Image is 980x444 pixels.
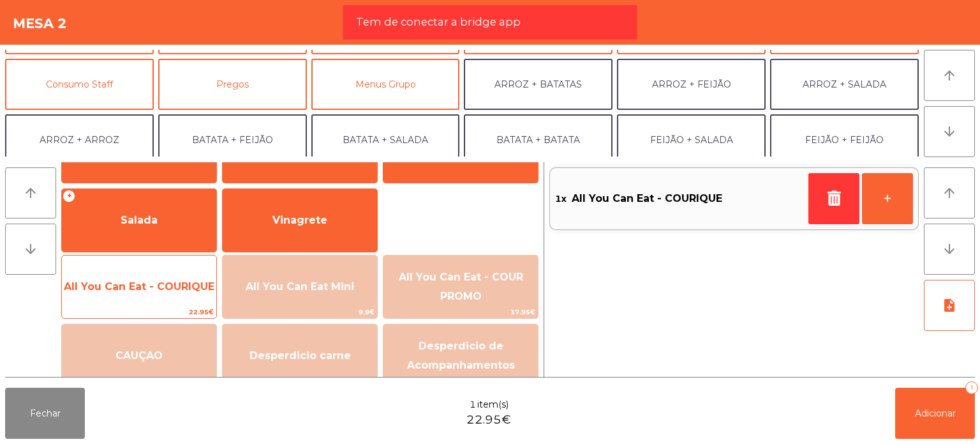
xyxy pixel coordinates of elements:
[5,167,56,218] button: arrow_upward
[399,271,523,302] span: All You Can Eat - COUR PROMO
[464,59,612,110] button: ARROZ + BATATAS
[5,224,56,275] button: arrow_downward
[477,398,509,411] span: item(s)
[942,241,957,257] i: arrow_downward
[246,280,354,293] span: All You Can Eat Mini
[5,59,154,110] button: Consumo Staff
[942,124,957,139] i: arrow_downward
[924,280,975,331] button: note_add
[64,280,214,293] span: All You Can Eat - COURIQUE
[942,298,957,313] i: note_add
[942,68,957,83] i: arrow_upward
[924,50,975,101] button: arrow_upward
[965,381,978,394] div: 1
[617,114,766,165] button: FEIJÃO + SALADA
[249,349,351,362] span: Desperdicio carne
[23,241,38,257] i: arrow_downward
[5,114,154,165] button: ARROZ + ARROZ
[223,306,377,318] span: 9.9€
[63,190,75,203] span: +
[5,388,85,439] button: Fechar
[23,185,38,201] i: arrow_upward
[466,411,511,429] span: 22.95€
[356,14,521,30] span: Tem de conectar a bridge app
[223,375,377,387] span: 0.25€
[62,375,216,387] span: 3€
[158,114,307,165] button: BATATA + FEIJÃO
[13,14,67,33] h4: Mesa 2
[572,189,722,208] span: All You Can Eat - COURIQUE
[121,214,158,226] span: Salada
[915,408,956,419] span: Adicionar
[470,398,476,411] span: 1
[272,214,327,226] span: Vinagrete
[895,388,975,439] button: Adicionar1
[924,167,975,218] button: arrow_upward
[311,114,460,165] button: BATATA + SALADA
[62,306,216,318] span: 22.95€
[115,349,163,362] span: CAUÇAO
[383,306,538,318] span: 17.95€
[862,173,913,224] button: +
[924,106,975,157] button: arrow_downward
[617,59,766,110] button: ARROZ + FEIJÃO
[924,224,975,275] button: arrow_downward
[942,185,957,201] i: arrow_upward
[770,114,919,165] button: FEIJÃO + FEIJÃO
[555,189,567,208] span: 1x
[770,59,919,110] button: ARROZ + SALADA
[311,59,460,110] button: Menus Grupo
[464,114,612,165] button: BATATA + BATATA
[383,375,538,387] span: 0.5€
[407,340,515,371] span: Desperdicio de Acompanhamentos
[158,59,307,110] button: Pregos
